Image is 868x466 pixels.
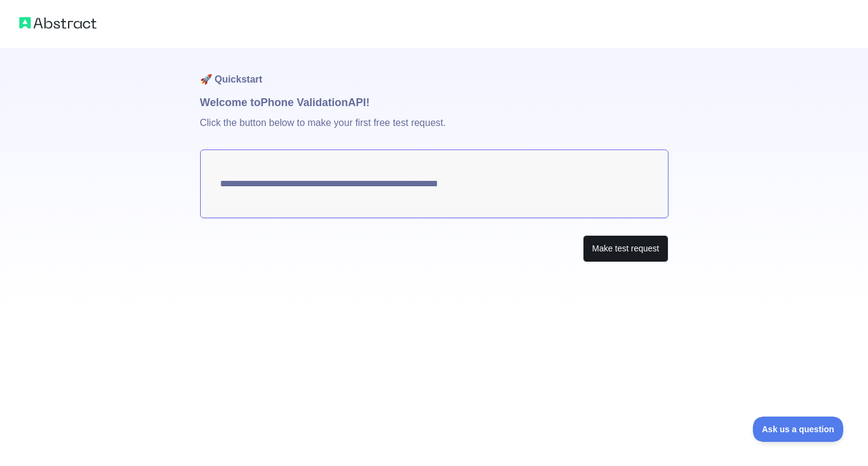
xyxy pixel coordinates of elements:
[19,14,96,31] img: Abstract logo
[200,111,668,150] p: Click the button below to make your first free test request.
[200,94,668,111] h1: Welcome to Phone Validation API!
[200,48,668,94] h1: 🚀 Quickstart
[583,235,668,262] button: Make test request
[753,417,844,442] iframe: Toggle Customer Support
